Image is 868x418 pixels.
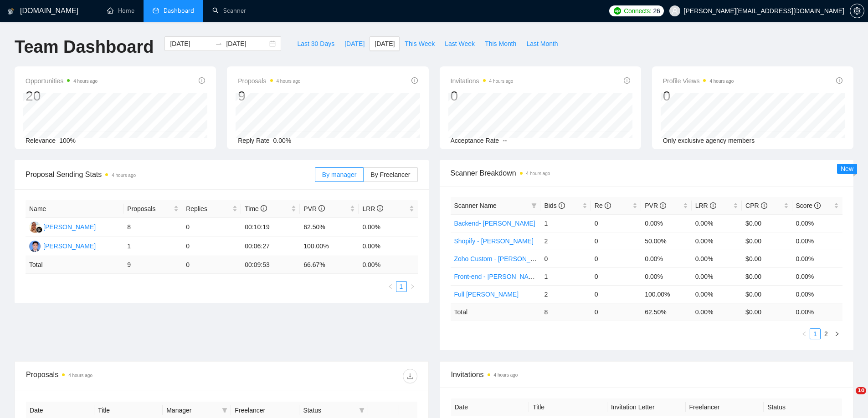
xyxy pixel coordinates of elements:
button: This Week [400,36,440,51]
span: filter [222,408,227,413]
span: Dashboard [164,7,194,15]
span: download [403,373,417,380]
button: [DATE] [339,36,370,51]
span: info-circle [836,77,842,84]
td: 0.00% [692,232,742,250]
span: Scanner Breakdown [451,167,843,179]
span: Proposals [127,204,172,214]
a: 2 [821,329,831,339]
button: [DATE] [370,36,400,51]
td: 0.00% [641,214,691,232]
span: Manager [166,405,218,415]
li: 2 [821,328,832,339]
span: dashboard [153,7,159,14]
div: 0 [451,87,514,105]
button: setting [850,4,864,18]
img: gigradar-bm.png [36,227,42,233]
td: 2 [540,232,591,250]
a: 1 [396,282,406,292]
a: searchScanner [212,7,246,15]
td: 00:09:53 [241,256,300,274]
div: [PERSON_NAME] [43,241,96,251]
button: Last Week [440,36,480,51]
th: Proposals [123,200,182,218]
span: New [841,165,853,172]
a: Backend- [PERSON_NAME] [454,220,535,227]
span: Replies [186,204,231,214]
span: [DATE] [375,39,395,49]
td: 0 [591,303,641,321]
div: 20 [26,87,98,105]
span: info-circle [710,202,716,209]
li: 1 [396,281,407,292]
td: 62.50 % [641,303,691,321]
td: 00:10:19 [241,218,300,237]
span: info-circle [814,202,821,209]
span: Relevance [26,137,56,144]
span: -- [503,137,507,144]
span: [DATE] [344,39,365,49]
td: 0.00% [359,237,417,256]
td: $0.00 [742,232,792,250]
td: 0.00% [692,250,742,267]
td: Total [451,303,541,321]
time: 4 hours ago [494,373,518,378]
div: 9 [238,87,300,105]
span: Time [245,205,267,212]
span: Only exclusive agency members [663,137,755,144]
span: Last Month [526,39,558,49]
td: $0.00 [742,250,792,267]
span: Connects: [624,6,651,16]
td: 0.00% [792,250,842,267]
img: NN [29,222,41,233]
span: info-circle [411,77,418,84]
span: LRR [695,202,716,209]
img: TV [29,241,41,252]
td: 66.67 % [300,256,359,274]
time: 4 hours ago [68,373,92,378]
th: Date [451,398,529,416]
td: 2 [540,285,591,303]
a: 1 [810,329,820,339]
a: Full [PERSON_NAME] [454,291,519,298]
span: filter [531,203,537,208]
span: By Freelancer [370,171,410,178]
span: info-circle [761,202,767,209]
span: swap-right [215,40,222,47]
button: This Month [480,36,521,51]
span: info-circle [660,202,666,209]
td: 00:06:27 [241,237,300,256]
a: Front-end - [PERSON_NAME] [454,273,540,280]
div: Proposals [26,369,221,383]
span: 10 [856,387,866,394]
span: Acceptance Rate [451,137,499,144]
span: info-circle [377,205,383,212]
td: 0 [540,250,591,267]
td: 0.00% [792,285,842,303]
span: user [672,8,678,14]
td: 50.00% [641,232,691,250]
button: left [385,281,396,292]
span: filter [529,199,539,212]
a: Zoho Custom - [PERSON_NAME] [454,255,551,262]
td: 100.00% [641,285,691,303]
td: 8 [123,218,182,237]
td: 1 [123,237,182,256]
span: info-circle [559,202,565,209]
td: $0.00 [742,285,792,303]
span: Score [796,202,821,209]
h1: Team Dashboard [15,36,154,58]
img: upwork-logo.png [614,7,621,15]
button: right [832,328,842,339]
span: Status [303,405,355,415]
span: info-circle [199,77,205,84]
button: right [407,281,418,292]
button: left [799,328,810,339]
input: End date [226,39,267,49]
span: 100% [59,137,76,144]
span: PVR [645,202,666,209]
span: By manager [322,171,356,178]
a: Shopify - [PERSON_NAME] [454,237,534,245]
td: 0.00% [692,214,742,232]
td: 0 [182,218,241,237]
